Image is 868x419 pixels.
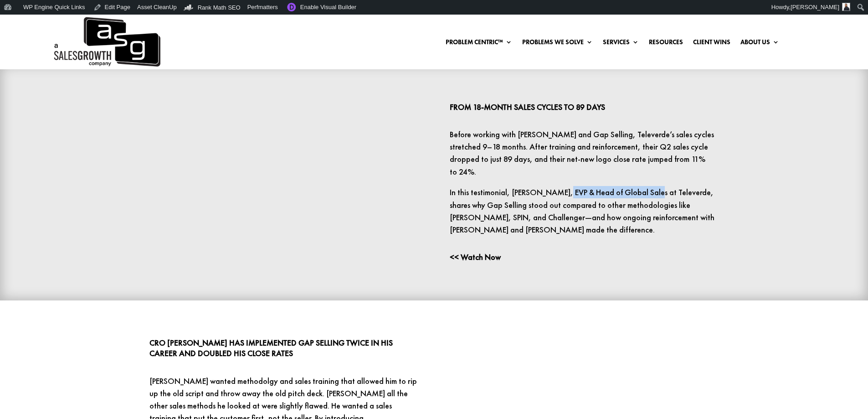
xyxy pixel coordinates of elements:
[15,24,22,31] img: website_grey.svg
[24,24,100,31] div: Domain: [DOMAIN_NAME]
[603,39,639,49] a: Services
[149,337,419,359] p: CRO [PERSON_NAME] has implemented Gap Selling TWICE in his Career and doubled his close rates
[649,39,683,49] a: Resources
[35,58,82,64] div: Domain Overview
[740,39,779,49] a: About Us
[450,128,719,186] p: Before working with [PERSON_NAME] and Gap Selling, Televerde’s sales cycles stretched 9–18 months...
[149,102,419,253] iframe: From 18-Month Sales Cycles to 89 Days | Gap Selling Testimonial
[91,57,98,65] img: tab_keywords_by_traffic_grey.svg
[450,102,719,113] p: From 18-Month Sales Cycles to 89 Days
[522,39,593,49] a: Problems We Solve
[101,58,154,64] div: Keywords by Traffic
[52,15,160,69] a: A Sales Growth Company Logo
[450,186,719,236] p: In this testimonial, [PERSON_NAME], EVP & Head of Global Sales at Televerde, shares why Gap Selli...
[52,15,160,69] img: ASG Co. Logo
[15,15,22,22] img: logo_orange.svg
[450,252,501,262] a: << Watch Now
[791,4,839,10] span: [PERSON_NAME]
[25,57,32,65] img: tab_domain_overview_orange.svg
[26,15,45,22] div: v 4.0.25
[446,39,512,49] a: Problem Centric™
[693,39,730,49] a: Client Wins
